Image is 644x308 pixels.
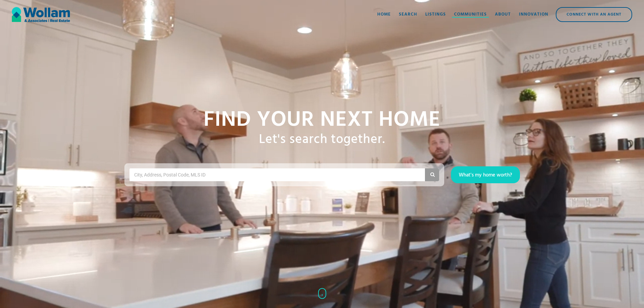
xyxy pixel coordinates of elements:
a: Search [395,4,421,25]
h1: Find your NExt home [204,109,440,132]
div: Home [377,11,391,18]
a: About [491,4,515,25]
h1: Let's search together. [259,132,385,148]
div: Search [399,11,417,18]
a: What's my home worth? [451,166,520,183]
a: home [12,4,70,25]
div: Listings [425,11,446,18]
div: Communities [454,11,487,18]
div: Connect with an Agent [556,8,631,21]
a: Innovation [515,4,552,25]
a: Connect with an Agent [556,7,632,22]
div: Innovation [519,11,548,18]
a: Communities [450,4,491,25]
a: Home [373,4,395,25]
input: City, Address, Postal Code, MLS ID [134,170,212,180]
button: Search [425,168,439,181]
a: Listings [421,4,450,25]
div: About [495,11,511,18]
